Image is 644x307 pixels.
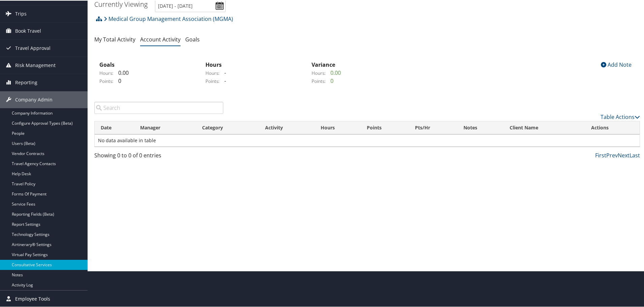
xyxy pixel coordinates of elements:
span: Travel Approval [15,39,51,56]
span: 0.00 [115,68,129,76]
span: 0 [115,76,121,84]
th: Client Name [504,121,585,134]
span: Risk Management [15,56,56,73]
span: - [221,76,226,84]
th: Actions [585,121,640,134]
strong: Goals [99,60,115,68]
label: Hours: [205,69,220,76]
a: Medical Group Management Association (MGMA) [104,11,233,25]
th: Pts/Hr [409,121,457,134]
strong: Variance [312,60,335,68]
span: 0 [327,76,333,84]
label: Hours: [312,69,326,76]
span: Book Travel [15,22,41,39]
th: Category: activate to sort column ascending [196,121,259,134]
a: Table Actions [601,113,640,120]
span: - [221,68,226,76]
span: Trips [15,5,27,22]
a: First [595,151,606,158]
th: Manager: activate to sort column ascending [134,121,196,134]
label: Points: [205,77,220,84]
th: Notes [457,121,503,134]
input: Search [94,101,223,113]
span: Company Admin [15,91,53,108]
span: Reporting [15,73,37,90]
td: No data available in table [95,134,640,146]
a: Prev [606,151,618,158]
label: Points: [312,77,326,84]
div: Showing 0 to 0 of 0 entries [94,151,223,162]
label: Points: [99,77,114,84]
div: Add Note [598,60,635,68]
a: Goals [185,35,200,42]
a: My Total Activity [94,35,135,42]
strong: Hours [205,60,222,68]
a: Next [618,151,630,158]
th: Activity: activate to sort column ascending [259,121,315,134]
th: Hours [315,121,361,134]
th: Date: activate to sort column ascending [95,121,134,134]
a: Account Activity [140,35,181,42]
span: 0.00 [327,68,341,76]
a: Last [630,151,640,158]
span: Employee Tools [15,290,50,307]
label: Hours: [99,69,114,76]
th: Points [361,121,409,134]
